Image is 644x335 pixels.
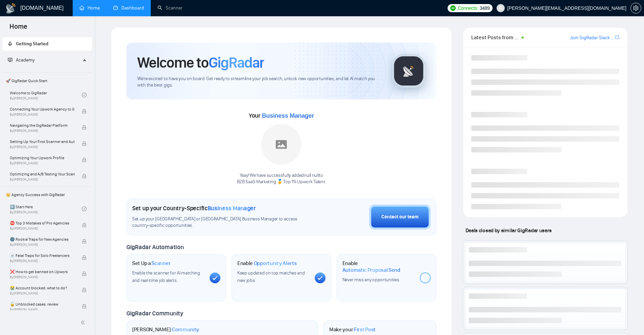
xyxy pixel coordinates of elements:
[4,22,33,36] span: Home
[261,124,302,165] img: placeholder.png
[2,37,92,51] li: Getting Started
[10,268,75,275] span: ❌ How to get banned on Upwork
[172,326,199,333] span: Community
[631,5,641,11] span: setting
[16,57,34,63] span: Academy
[10,138,75,145] span: Setting Up Your First Scanner and Auto-Bidder
[10,154,75,161] span: Optimizing Your Upwork Profile
[158,5,183,11] a: searchScanner
[369,205,431,230] button: Contact our team
[10,106,75,113] span: Connecting Your Upwork Agency to GigRadar
[10,122,75,129] span: Navigating the GigRadar Platform
[10,161,75,165] span: By [PERSON_NAME]
[630,5,641,11] a: setting
[10,275,75,279] span: By [PERSON_NAME]
[249,112,314,119] span: Your
[463,224,554,236] span: Deals closed by similar GigRadar users
[450,5,456,11] img: upwork-logo.png
[237,270,305,283] span: Keep updated on top matches and new jobs.
[630,3,641,14] button: setting
[392,54,426,88] img: gigradar-logo.png
[237,172,326,185] div: Yaay! We have successfully added null null to
[113,5,144,11] a: dashboardDashboard
[82,109,87,114] span: lock
[82,304,87,309] span: lock
[82,158,87,162] span: lock
[82,93,87,97] span: check-circle
[8,57,34,63] span: Academy
[208,205,256,212] span: Business Manager
[354,326,376,333] span: First Post
[3,74,91,88] span: 🚀 GigRadar Quick Start
[342,277,400,283] span: Never miss any opportunities.
[82,288,87,292] span: lock
[132,216,311,229] span: Set up your [GEOGRAPHIC_DATA] or [GEOGRAPHIC_DATA] Business Manager to access country-specific op...
[137,76,381,89] span: We're excited to have you on board. Get ready to streamline your job search, unlock new opportuni...
[10,201,82,216] a: 1️⃣ Start HereBy[PERSON_NAME]
[10,226,75,231] span: By [PERSON_NAME]
[82,207,87,211] span: check-circle
[10,177,75,182] span: By [PERSON_NAME]
[10,252,75,259] span: ☠️ Fatal Traps for Solo Freelancers
[3,188,91,201] span: 👑 Agency Success with GigRadar
[8,41,13,46] span: rocket
[132,326,199,333] h1: [PERSON_NAME]
[126,243,184,251] span: GigRadar Automation
[137,53,264,72] h1: Welcome to
[82,271,87,276] span: lock
[10,285,75,291] span: 😭 Account blocked: what to do?
[237,260,297,267] h1: Enable
[237,179,326,185] p: B2B SaaS Marketing 🥇 Top 1% Upwork Talent .
[82,255,87,260] span: lock
[615,34,619,41] a: export
[10,291,75,295] span: By [PERSON_NAME]
[10,301,75,308] span: 🔓 Unblocked cases: review
[132,260,170,267] h1: Set Up a
[458,4,478,12] span: Connects:
[10,236,75,243] span: 🌚 Rookie Traps for New Agencies
[342,267,400,273] span: Automatic Proposal Send
[151,260,170,267] span: Scanner
[471,33,520,42] span: Latest Posts from the GigRadar Community
[10,171,75,177] span: Optimizing and A/B Testing Your Scanner for Better Results
[10,308,75,312] span: By [PERSON_NAME]
[132,270,200,283] span: Enable the scanner for AI matching and real-time job alerts.
[209,53,264,72] span: GigRadar
[82,174,87,178] span: lock
[10,145,75,149] span: By [PERSON_NAME]
[329,326,376,333] h1: Make your
[498,6,503,10] span: user
[10,259,75,263] span: By [PERSON_NAME]
[82,125,87,130] span: lock
[10,88,82,102] a: Welcome to GigRadarBy[PERSON_NAME]
[16,41,48,47] span: Getting Started
[82,141,87,146] span: lock
[5,3,16,14] img: logo
[80,319,87,326] span: double-left
[262,112,314,119] span: Business Manager
[480,4,490,12] span: 3489
[10,243,75,247] span: By [PERSON_NAME]
[615,34,619,40] span: export
[79,5,100,11] a: homeHome
[10,113,75,117] span: By [PERSON_NAME]
[126,310,183,317] span: GigRadar Community
[8,57,13,62] span: fund-projection-screen
[82,223,87,228] span: lock
[381,213,419,221] div: Contact our team
[132,205,256,212] h1: Set up your Country-Specific
[82,239,87,244] span: lock
[342,260,414,273] h1: Enable
[10,129,75,133] span: By [PERSON_NAME]
[570,34,614,42] a: Join GigRadar Slack Community
[10,220,75,226] span: ⛔ Top 3 Mistakes of Pro Agencies
[254,260,297,267] span: Opportunity Alerts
